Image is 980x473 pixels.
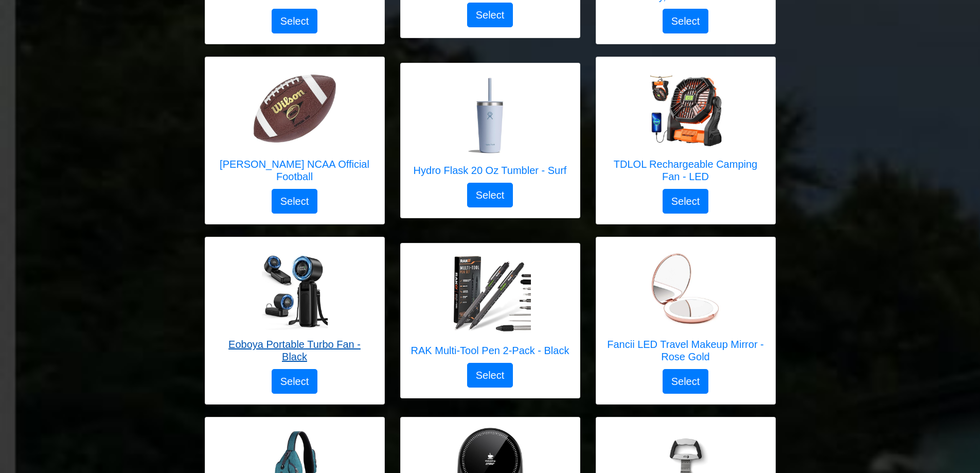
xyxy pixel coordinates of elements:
[272,9,318,33] button: Select
[272,369,318,394] button: Select
[645,248,727,330] img: Fancii LED Travel Makeup Mirror - Rose Gold
[449,74,531,156] img: Hydro Flask 20 Oz Tumbler - Surf
[414,164,567,177] h5: Hydro Flask 20 Oz Tumbler - Surf
[411,344,569,357] h5: RAK Multi-Tool Pen 2-Pack - Black
[607,338,765,363] h5: Fancii LED Travel Makeup Mirror - Rose Gold
[663,9,709,33] button: Select
[645,67,727,150] img: TDLOL Rechargeable Camping Fan - LED
[467,3,513,27] button: Select
[607,158,765,183] h5: TDLOL Rechargeable Camping Fan - LED
[216,158,374,183] h5: [PERSON_NAME] NCAA Official Football
[449,254,531,336] img: RAK Multi-Tool Pen 2-Pack - Black
[272,189,318,214] button: Select
[663,369,709,394] button: Select
[467,363,513,388] button: Select
[411,254,569,363] a: RAK Multi-Tool Pen 2-Pack - Black RAK Multi-Tool Pen 2-Pack - Black
[216,248,374,369] a: Eoboya Portable Turbo Fan - Black Eoboya Portable Turbo Fan - Black
[216,67,374,189] a: WILSON NCAA Official Football [PERSON_NAME] NCAA Official Football
[216,338,374,363] h5: Eoboya Portable Turbo Fan - Black
[254,248,336,330] img: Eoboya Portable Turbo Fan - Black
[607,67,765,189] a: TDLOL Rechargeable Camping Fan - LED TDLOL Rechargeable Camping Fan - LED
[467,183,513,207] button: Select
[607,248,765,369] a: Fancii LED Travel Makeup Mirror - Rose Gold Fancii LED Travel Makeup Mirror - Rose Gold
[663,189,709,214] button: Select
[414,74,567,183] a: Hydro Flask 20 Oz Tumbler - Surf Hydro Flask 20 Oz Tumbler - Surf
[254,67,336,150] img: WILSON NCAA Official Football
